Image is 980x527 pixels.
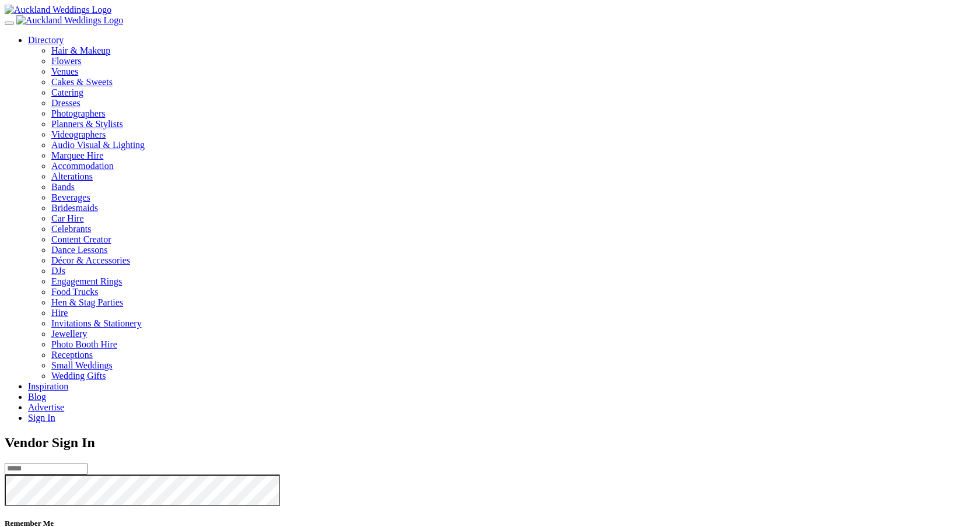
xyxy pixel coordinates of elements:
[51,224,91,234] a: Celebrants
[51,360,113,370] a: Small Weddings
[51,140,975,150] a: Audio Visual & Lighting
[51,45,975,56] a: Hair & Makeup
[51,266,65,276] a: DJs
[51,308,68,318] a: Hire
[51,108,975,119] a: Photographers
[51,171,93,181] a: Alterations
[28,392,46,402] a: Blog
[51,213,84,223] a: Car Hire
[28,381,68,391] a: Inspiration
[51,56,975,66] a: Flowers
[51,66,975,77] a: Venues
[51,77,975,87] a: Cakes & Sweets
[51,161,114,171] a: Accommodation
[5,22,14,25] button: Menu
[51,119,975,129] a: Planners & Stylists
[51,245,107,255] a: Dance Lessons
[51,87,975,98] a: Catering
[51,329,87,339] a: Jewellery
[28,413,55,423] a: Sign In
[51,318,142,328] a: Invitations & Stationery
[51,234,111,244] a: Content Creator
[28,402,64,412] a: Advertise
[51,203,98,213] a: Bridesmaids
[16,15,123,26] img: Auckland Weddings Logo
[51,129,975,140] a: Videographers
[51,98,975,108] a: Dresses
[5,435,975,451] h1: Vendor Sign In
[51,371,106,381] a: Wedding Gifts
[5,5,111,15] img: Auckland Weddings Logo
[28,35,64,45] a: Directory
[51,297,123,307] a: Hen & Stag Parties
[51,255,130,265] a: Décor & Accessories
[51,276,122,286] a: Engagement Rings
[51,150,975,161] a: Marquee Hire
[51,339,117,349] a: Photo Booth Hire
[51,350,93,360] a: Receptions
[51,192,90,202] a: Beverages
[51,182,75,192] a: Bands
[51,287,98,297] a: Food Trucks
